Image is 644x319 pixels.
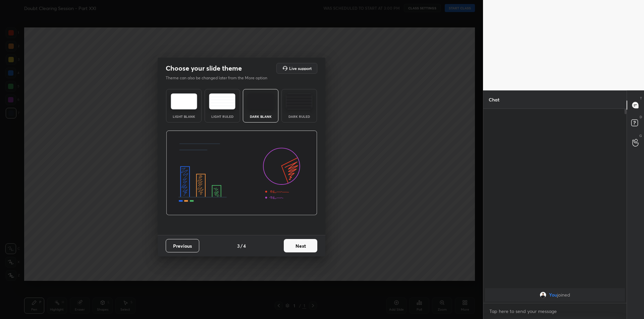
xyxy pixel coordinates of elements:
img: darkRuledTheme.de295e13.svg [286,93,312,109]
h4: / [240,242,243,249]
p: G [639,133,642,138]
h4: 4 [243,242,246,249]
h4: 3 [237,242,240,249]
div: Light Blank [170,115,197,118]
img: darkTheme.f0cc69e5.svg [248,93,274,109]
p: Chat [483,91,505,108]
img: darkThemeBanner.d06ce4a2.svg [166,131,317,216]
img: a23c7d1b6cba430992ed97ba714bd577.jpg [540,292,546,298]
div: grid [483,287,627,303]
span: You [549,292,557,298]
img: lightRuledTheme.5fabf969.svg [209,93,235,109]
p: Theme can also be changed later from the More option [166,75,274,81]
h5: Live support [289,66,312,70]
p: T [640,96,642,101]
button: Next [284,239,317,252]
img: lightTheme.e5ed3b09.svg [171,93,197,109]
p: D [640,114,642,119]
div: Light Ruled [209,115,236,118]
div: Dark Blank [247,115,274,118]
span: joined [557,292,570,298]
button: Previous [166,239,199,252]
div: Dark Ruled [286,115,313,118]
h2: Choose your slide theme [166,64,242,73]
